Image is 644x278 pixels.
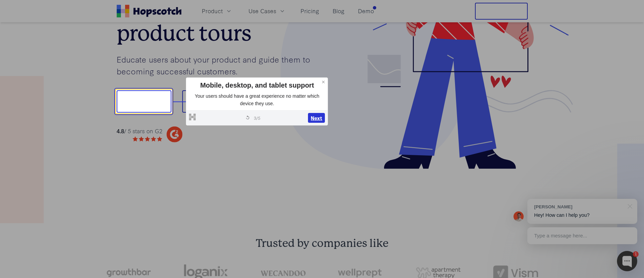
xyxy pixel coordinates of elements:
button: Book a demo [182,90,248,113]
img: growthbar-logo [106,269,151,277]
button: Use Cases [244,5,290,17]
button: Show me! [117,90,171,113]
div: 1 [633,251,639,257]
button: Product [198,5,236,17]
img: wecandoo-logo [261,270,306,276]
button: Free Trial [475,3,528,20]
div: / 5 stars on G2 [117,127,162,135]
span: Product [202,7,223,15]
div: Type a message here... [527,227,637,244]
a: Demo [355,5,377,17]
h2: Trusted by companies like [73,237,571,250]
a: Pricing [298,5,322,17]
span: 3 / 5 [254,115,260,121]
img: Mark Spera [514,211,524,222]
span: Use Cases [248,7,276,15]
div: Mobile, desktop, and tablet support [189,80,325,90]
p: Educate users about your product and guide them to becoming successful customers. [117,53,322,77]
a: Home [117,5,182,18]
p: Hey! How can I help you? [534,212,630,219]
strong: 4.8 [117,127,124,135]
p: Your users should have a great experience no matter which device they use. [189,93,325,107]
a: Blog [330,5,347,17]
div: [PERSON_NAME] [534,204,624,210]
button: Next [308,113,325,123]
